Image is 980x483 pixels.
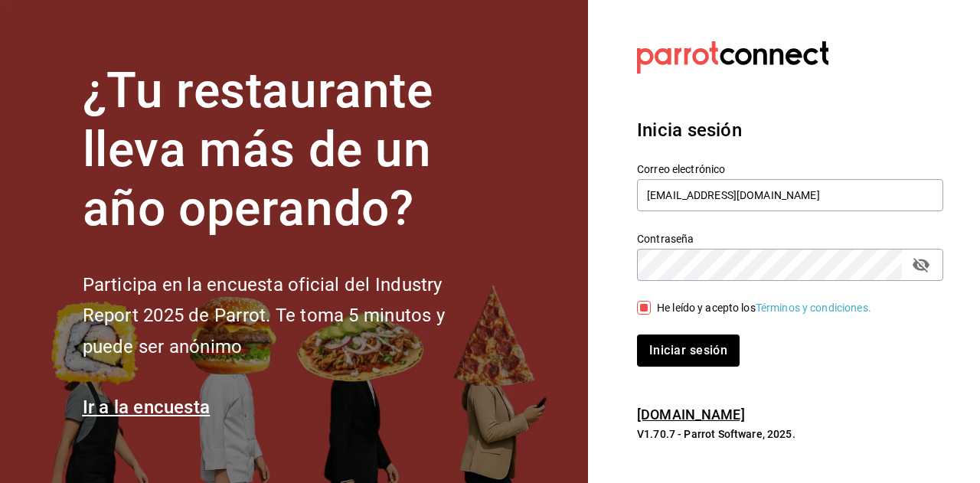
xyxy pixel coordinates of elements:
[83,269,496,363] h2: Participa en la encuesta oficial del Industry Report 2025 de Parrot. Te toma 5 minutos y puede se...
[637,233,943,244] label: Contraseña
[657,300,871,316] div: He leído y acepto los
[637,335,740,367] button: Iniciar sesión
[637,426,943,442] p: V1.70.7 - Parrot Software, 2025.
[83,62,496,238] h1: ¿Tu restaurante lleva más de un año operando?
[637,179,943,211] input: Ingresa tu correo electrónico
[637,164,943,175] label: Correo electrónico
[83,397,211,418] a: Ir a la encuesta
[637,406,745,423] a: [DOMAIN_NAME]
[756,302,871,314] a: Términos y condiciones.
[908,252,934,278] button: passwordField
[637,116,943,144] h3: Inicia sesión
